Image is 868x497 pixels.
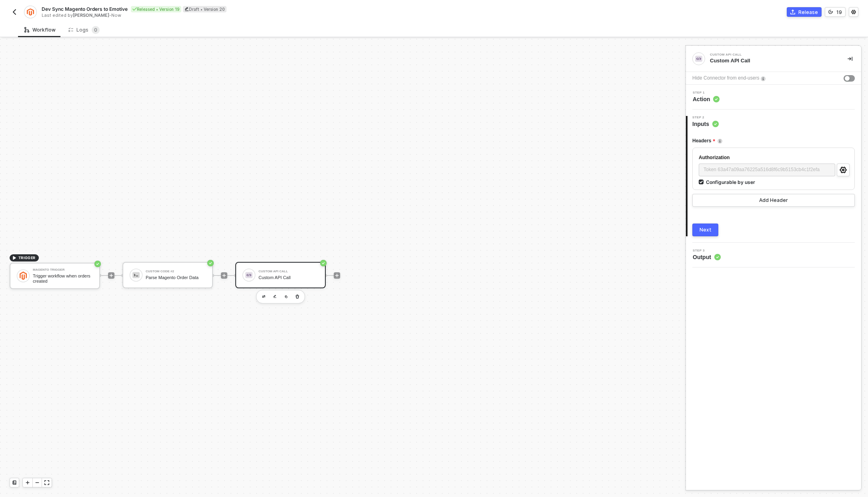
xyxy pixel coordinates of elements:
[207,260,214,266] span: icon-success-page
[335,273,339,278] span: icon-play
[851,10,856,14] span: icon-settings
[695,55,702,62] img: integration-icon
[33,268,93,271] div: Magento Trigger
[693,91,720,94] span: Step 1
[798,9,818,16] div: Release
[706,179,755,186] div: Configurable by user
[692,120,719,128] span: Inputs
[828,10,833,14] span: icon-versioning
[686,116,861,236] div: Step 2Inputs Headersicon-infoAuthorizationToken 63a47a09aa76225a516d8f6c9b5153cb4c1f2efaConfigura...
[33,273,93,283] div: Trigger workflow when orders created
[11,9,18,15] img: back
[787,7,822,17] button: Release
[692,116,719,119] span: Step 2
[68,26,100,34] div: Logs
[759,197,788,204] div: Add Header
[790,10,795,14] span: icon-commerce
[109,273,114,278] span: icon-play
[699,154,850,162] div: Authorization
[848,56,852,61] span: icon-collapse-right
[18,255,36,261] span: TRIGGER
[692,194,855,207] button: Add Header
[285,295,288,298] img: copy-block
[281,292,291,301] button: copy-block
[693,253,721,261] span: Output
[24,27,56,33] div: Workflow
[320,260,327,266] span: icon-success-page
[700,227,712,233] div: Next
[20,271,27,280] img: icon
[73,12,109,18] span: [PERSON_NAME]
[146,275,206,280] div: Parse Magento Order Data
[92,26,100,34] sup: 0
[718,139,722,144] img: icon-info
[42,12,433,18] div: Last edited by - Now
[35,480,40,485] span: icon-minus
[10,7,19,17] button: back
[184,7,189,11] span: icon-edit
[131,6,181,12] div: Released • Version 19
[12,255,17,260] span: icon-play
[273,295,277,298] img: edit-cred
[259,275,319,280] div: Custom API Call
[259,270,319,273] div: Custom API Call
[686,91,861,103] div: Step 1Action
[710,53,830,56] div: Custom API Call
[94,261,101,267] span: icon-success-page
[825,7,846,17] button: 19
[42,6,128,12] span: Dev Sync Magento Orders to Emotive
[693,249,721,252] span: Step 3
[222,273,227,278] span: icon-play
[686,249,861,261] div: Step 3Output
[710,57,835,64] div: Custom API Call
[692,224,718,236] button: Next
[692,136,715,146] span: Headers
[836,9,842,16] div: 19
[27,8,34,16] img: integration-icon
[840,167,847,173] span: icon-settings
[692,74,759,82] div: Hide Connector from end-users
[259,292,269,301] button: edit-cred
[270,292,280,301] button: edit-cred
[693,95,720,103] span: Action
[25,480,30,485] span: icon-play
[761,76,766,81] img: icon-info
[44,480,49,485] span: icon-expand
[245,271,253,279] img: icon
[146,270,206,273] div: Custom Code #2
[262,295,265,298] img: edit-cred
[132,271,140,279] img: icon
[183,6,227,12] div: Draft • Version 20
